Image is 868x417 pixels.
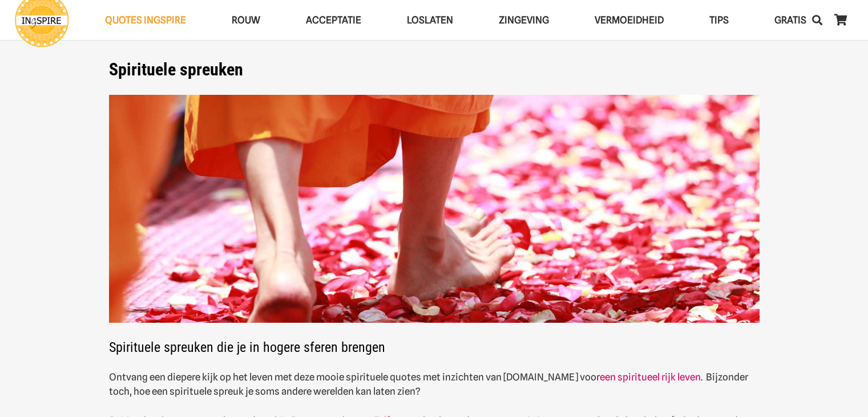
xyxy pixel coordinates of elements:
[209,6,283,35] a: ROUWROUW Menu
[407,14,453,26] span: Loslaten
[687,6,752,35] a: TIPSTIPS Menu
[709,14,729,26] span: TIPS
[105,14,186,26] span: QUOTES INGSPIRE
[774,14,806,26] span: GRATIS
[283,6,384,35] a: AcceptatieAcceptatie Menu
[476,6,572,35] a: ZingevingZingeving Menu
[109,95,760,323] img: Prachtige spirituele spreuken over het Leven en Spirituele groei van Ingspire.nl
[572,6,687,35] a: VERMOEIDHEIDVERMOEIDHEID Menu
[806,6,829,34] a: Zoeken
[306,14,361,26] span: Acceptatie
[109,371,748,397] strong: Ontvang een diepere kijk op het leven met deze mooie spirituele quotes met inzichten van [DOMAIN_...
[499,14,549,26] span: Zingeving
[384,6,476,35] a: LoslatenLoslaten Menu
[82,6,209,35] a: QUOTES INGSPIREQUOTES INGSPIRE Menu
[600,371,701,383] a: een spiritueel rijk leven
[595,14,664,26] span: VERMOEIDHEID
[232,14,260,26] span: ROUW
[752,6,829,35] a: GRATISGRATIS Menu
[109,95,760,356] h2: Spirituele spreuken die je in hogere sferen brengen
[109,59,760,80] h1: Spirituele spreuken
